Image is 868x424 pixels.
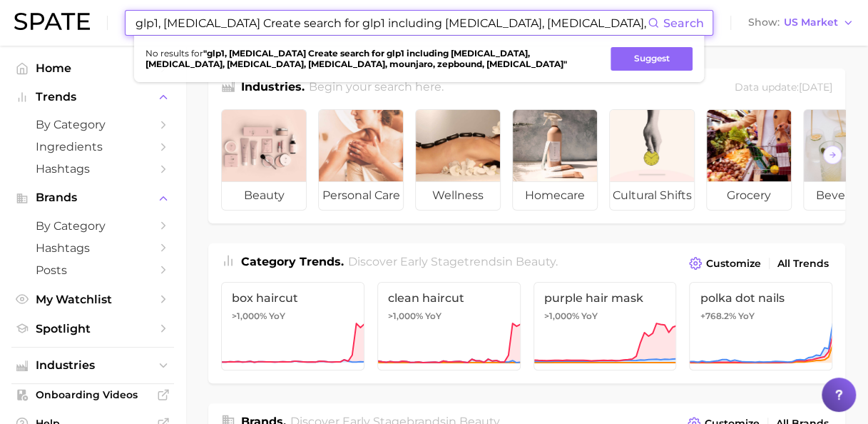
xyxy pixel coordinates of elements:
button: Scroll Right [823,146,842,164]
a: Hashtags [11,237,174,259]
span: Customize [706,258,761,270]
button: ShowUS Market [745,14,857,32]
h1: Industries. [241,79,305,98]
button: Customize [685,253,765,273]
span: clean haircut [388,291,510,305]
div: Data update: [DATE] [735,79,832,98]
span: YoY [425,311,441,322]
a: All Trends [774,254,832,273]
a: beauty [221,109,307,211]
span: Ingredients [36,140,150,153]
span: beauty [516,255,556,268]
a: wellness [415,109,501,211]
button: Trends [11,86,174,108]
button: Brands [11,187,174,208]
a: polka dot nails+768.2% YoY [689,282,832,370]
a: My Watchlist [11,288,174,311]
span: Discover Early Stage trends in . [348,255,558,268]
a: cultural shifts [609,109,695,211]
span: by Category [36,118,150,131]
span: Show [748,19,780,26]
a: Spotlight [11,318,174,340]
a: by Category [11,113,174,136]
span: My Watchlist [36,293,150,306]
span: wellness [416,181,500,210]
button: Industries [11,355,174,376]
span: Spotlight [36,322,150,335]
span: by Category [36,219,150,233]
span: Trends [36,91,150,104]
span: purple hair mask [544,291,666,305]
a: Hashtags [11,158,174,180]
span: grocery [707,181,791,210]
span: beauty [222,181,306,210]
a: clean haircut>1,000% YoY [377,282,521,370]
a: Ingredients [11,136,174,158]
h2: Begin your search here. [309,79,444,98]
span: >1,000% [232,311,267,321]
span: All Trends [777,258,829,270]
img: SPATE [14,13,90,30]
a: grocery [706,109,792,211]
span: YoY [269,311,285,322]
span: Hashtags [36,241,150,255]
span: +768.2% [700,311,735,321]
a: Posts [11,259,174,281]
span: Category Trends . [241,255,344,268]
a: box haircut>1,000% YoY [221,282,364,370]
a: homecare [512,109,598,211]
a: purple hair mask>1,000% YoY [533,282,677,370]
span: >1,000% [544,311,579,321]
span: Home [36,61,150,75]
span: cultural shifts [610,181,694,210]
span: Posts [36,263,150,277]
a: personal care [318,109,404,211]
span: Brands [36,191,150,204]
span: No results for [145,48,602,69]
span: box haircut [232,291,354,305]
span: homecare [513,181,597,210]
strong: " glp1, [MEDICAL_DATA] Create search for glp1 including [MEDICAL_DATA], [MEDICAL_DATA], [MEDICAL_... [145,48,567,69]
span: Industries [36,359,150,372]
a: Home [11,57,174,79]
span: personal care [319,181,403,210]
input: Search here for a brand, industry, or ingredient [134,11,648,35]
span: YoY [737,311,754,322]
span: Onboarding Videos [36,388,150,401]
span: US Market [784,19,838,26]
span: >1,000% [388,311,423,321]
a: Onboarding Videos [11,384,174,405]
button: Suggest [611,47,693,71]
span: Hashtags [36,162,150,176]
a: by Category [11,215,174,237]
span: YoY [581,311,598,322]
span: Search [663,16,704,30]
span: polka dot nails [700,291,822,305]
